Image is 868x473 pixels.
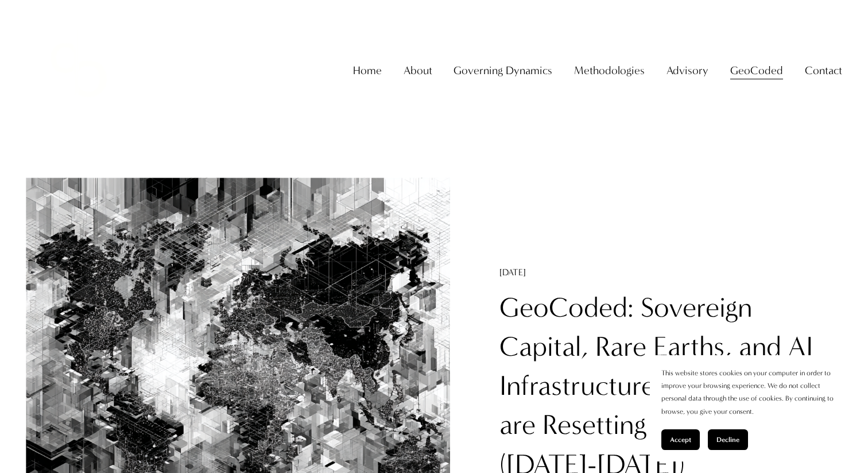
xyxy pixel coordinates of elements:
[404,59,432,82] a: folder dropdown
[454,59,552,82] a: folder dropdown
[650,355,857,462] section: Cookie banner
[730,59,783,82] a: folder dropdown
[353,59,382,82] a: Home
[661,429,700,450] button: Accept
[730,60,783,80] span: GeoCoded
[454,60,552,80] span: Governing Dynamics
[574,60,645,80] span: Methodologies
[661,367,845,418] p: This website stores cookies on your computer in order to improve your browsing experience. We do ...
[716,436,739,444] span: Decline
[666,59,708,82] a: folder dropdown
[670,436,691,444] span: Accept
[805,59,842,82] a: folder dropdown
[805,60,842,80] span: Contact
[574,59,645,82] a: folder dropdown
[26,17,131,123] img: Christopher Sanchez &amp; Co.
[666,60,708,80] span: Advisory
[499,268,526,277] time: [DATE]
[708,429,748,450] button: Decline
[404,60,432,80] span: About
